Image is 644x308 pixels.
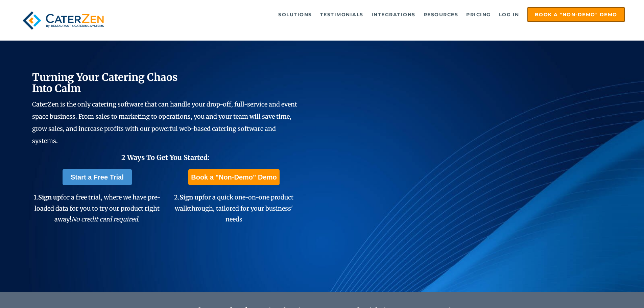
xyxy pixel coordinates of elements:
a: Start a Free Trial [63,169,132,185]
a: Resources [420,8,462,21]
a: Book a "Non-Demo" Demo [188,169,279,185]
span: Sign up [180,193,202,201]
span: Sign up [38,193,61,201]
div: Navigation Menu [123,7,625,22]
span: Turning Your Catering Chaos Into Calm [32,71,178,95]
span: 1. for a free trial, where we have pre-loaded data for you to try our product right away! [34,193,160,223]
a: Integrations [368,8,419,21]
iframe: Help widget launcher [584,282,637,301]
a: Solutions [275,8,315,21]
em: No credit card required. [71,215,140,223]
img: caterzen [19,7,107,34]
a: Testimonials [317,8,367,21]
a: Book a "Non-Demo" Demo [527,7,625,22]
span: CaterZen is the only catering software that can handle your drop-off, full-service and event spac... [32,100,297,145]
span: 2. for a quick one-on-one product walkthrough, tailored for your business' needs [174,193,293,223]
span: 2 Ways To Get You Started: [121,153,210,162]
a: Pricing [463,8,494,21]
a: Log in [496,8,523,21]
